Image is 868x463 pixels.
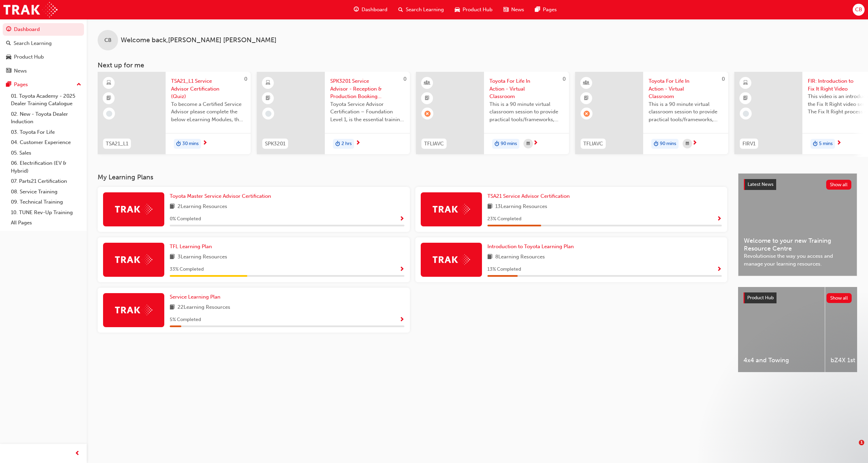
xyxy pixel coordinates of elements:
span: News [511,6,524,14]
a: News [3,65,84,77]
span: To become a Certified Service Advisor please complete the below eLearning Modules, the Service Ad... [171,100,245,124]
span: search-icon [6,41,11,47]
span: learningResourceType_ELEARNING-icon [106,79,111,87]
span: Show Progress [399,216,404,222]
span: car-icon [455,5,460,14]
span: duration-icon [495,140,499,148]
a: car-iconProduct Hub [449,3,498,17]
span: FIRV1 [742,140,755,148]
span: book-icon [170,203,175,211]
span: learningResourceType_INSTRUCTOR_LED-icon [425,79,430,87]
a: 02. New - Toyota Dealer Induction [8,109,84,127]
button: Pages [3,78,84,91]
a: Dashboard [3,23,84,36]
span: 13 Learning Resources [495,203,547,211]
a: pages-iconPages [530,3,562,17]
span: 22 Learning Resources [178,303,230,312]
a: search-iconSearch Learning [393,3,449,17]
span: book-icon [487,203,493,211]
a: Search Learning [3,37,84,50]
span: guage-icon [6,27,11,33]
span: 90 mins [501,140,517,148]
span: Latest News [748,181,773,187]
span: TFLIAVC [424,140,444,148]
button: DashboardSearch LearningProduct HubNews [3,22,84,78]
span: duration-icon [813,140,818,148]
span: Welcome to your new Training Resource Centre [744,237,851,252]
span: book-icon [170,303,175,312]
span: Toyota Master Service Advisor Certification [170,193,271,199]
a: Introduction to Toyota Learning Plan [487,243,577,251]
span: news-icon [503,5,508,14]
span: 30 mins [182,140,199,148]
span: learningResourceType_ELEARNING-icon [266,79,270,87]
button: CB [853,4,865,16]
span: duration-icon [176,140,181,148]
button: Show Progress [717,265,722,274]
a: 04. Customer Experience [8,137,84,148]
iframe: Intercom live chat [845,440,861,456]
span: 90 mins [660,140,676,148]
span: next-icon [692,140,697,146]
span: Toyota Service Advisor Certification – Foundation Level 1, is the essential training course for a... [330,100,404,124]
span: next-icon [533,140,538,146]
a: 4x4 and Towing [738,287,825,372]
a: guage-iconDashboard [348,3,393,17]
img: Trak [115,254,152,265]
span: Toyota For Life In Action - Virtual Classroom [489,77,564,100]
a: 08. Service Training [8,187,84,197]
span: 13 % Completed [487,266,521,273]
span: 5 mins [819,140,833,148]
a: Product HubShow all [744,292,852,303]
img: Trak [115,204,152,214]
span: 1 [859,440,864,445]
span: 3 Learning Resources [178,253,227,261]
img: Trak [433,254,470,265]
span: next-icon [355,140,361,146]
span: next-icon [202,140,207,146]
span: 2 Learning Resources [178,203,227,211]
span: learningResourceType_ELEARNING-icon [743,79,748,87]
span: pages-icon [6,82,11,88]
span: 5 % Completed [170,316,201,324]
span: 8 Learning Resources [495,253,545,261]
span: learningRecordVerb_NONE-icon [265,111,271,117]
a: 05. Sales [8,148,84,158]
span: 33 % Completed [170,266,204,273]
span: Pages [543,6,557,14]
span: Show Progress [717,216,722,222]
button: Show Progress [399,265,404,274]
span: booktick-icon [106,94,111,103]
a: 0TFLIAVCToyota For Life In Action - Virtual ClassroomThis is a 90 minute virtual classroom sessio... [416,72,569,154]
span: up-icon [77,80,81,89]
a: TFL Learning Plan [170,243,215,251]
h3: My Learning Plans [98,173,727,181]
span: booktick-icon [266,94,270,103]
span: prev-icon [75,449,80,458]
h3: Next up for me [87,61,868,69]
span: calendar-icon [686,140,689,148]
span: next-icon [836,140,841,146]
span: Revolutionise the way you access and manage your learning resources. [744,252,851,268]
div: Product Hub [14,53,44,61]
a: news-iconNews [498,3,530,17]
span: Show Progress [717,267,722,273]
span: 0 [563,76,566,82]
div: News [14,67,27,75]
img: Trak [433,204,470,214]
span: booktick-icon [743,94,748,103]
span: SPK3201 Service Advisor - Reception & Production Booking (eLearning) [330,77,404,100]
span: TSA21 Service Advisor Certification [487,193,570,199]
span: 2 hrs [341,140,352,148]
a: 10. TUNE Rev-Up Training [8,207,84,218]
span: car-icon [6,54,11,60]
span: 0 [722,76,725,82]
span: learningResourceType_INSTRUCTOR_LED-icon [584,79,589,87]
span: Show Progress [399,317,404,323]
img: Trak [3,2,57,17]
span: learningRecordVerb_ABSENT-icon [424,111,431,117]
span: Search Learning [406,6,444,14]
span: CB [855,6,862,14]
a: Latest NewsShow allWelcome to your new Training Resource CentreRevolutionise the way you access a... [738,173,857,276]
span: learningRecordVerb_NONE-icon [743,111,749,117]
